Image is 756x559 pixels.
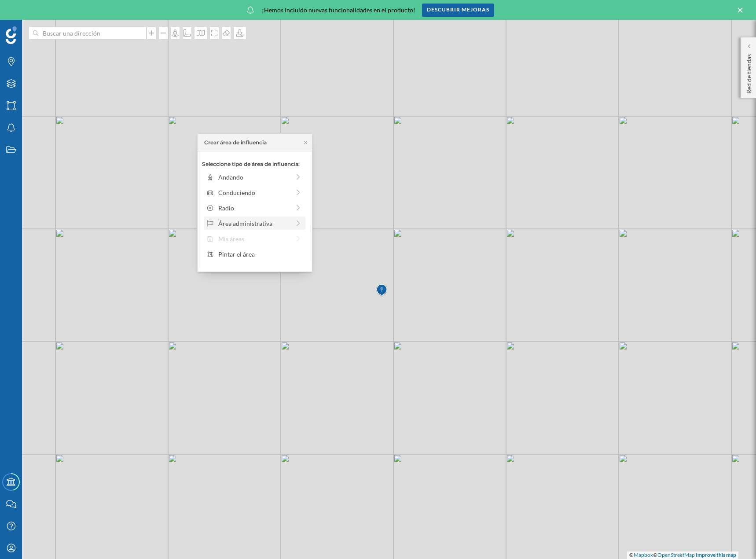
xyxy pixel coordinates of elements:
[18,6,49,14] span: Soporte
[627,552,738,559] div: © ©
[218,173,290,182] div: Andando
[204,139,267,147] div: Crear área de influencia
[218,219,290,228] div: Área administrativa
[696,552,736,558] a: Improve this map
[218,203,290,213] div: Radio
[218,250,302,259] div: Pintar el área
[634,552,653,558] a: Mapbox
[202,160,308,168] p: Seleccione tipo de área de influencia:
[262,6,415,15] span: ¡Hemos incluido nuevas funcionalidades en el producto!
[6,26,17,44] img: Geoblink Logo
[657,552,695,558] a: OpenStreetMap
[745,51,753,94] p: Red de tiendas
[376,282,387,299] img: Marker
[218,188,290,197] div: Conduciendo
